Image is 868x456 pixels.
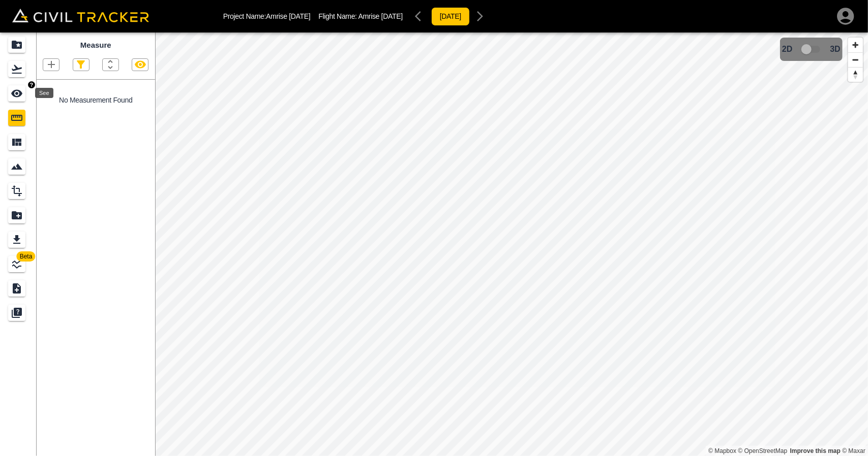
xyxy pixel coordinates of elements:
[848,38,863,52] button: Zoom in
[738,447,788,454] a: OpenStreetMap
[797,40,826,59] span: 3D model not uploaded yet
[223,12,311,20] p: Project Name: Amrise [DATE]
[708,447,736,454] a: Mapbox
[782,45,792,54] span: 2D
[431,7,470,26] button: [DATE]
[848,52,863,67] button: Zoom out
[35,88,53,98] div: See
[790,447,841,454] a: Map feedback
[358,12,403,20] span: Amrise [DATE]
[155,32,868,456] canvas: Map
[848,67,863,82] button: Reset bearing to north
[842,447,865,454] a: Maxar
[12,9,149,23] img: Civil Tracker
[830,45,841,54] span: 3D
[318,12,402,20] p: Flight Name:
